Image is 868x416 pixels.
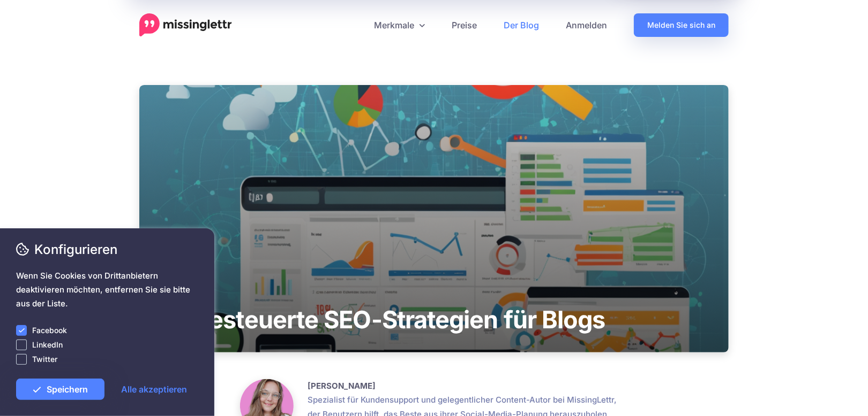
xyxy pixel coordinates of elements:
[308,381,376,391] font: [PERSON_NAME]
[47,384,88,395] font: Speichern
[438,13,490,37] a: Preise
[452,20,477,30] font: Preise
[634,13,729,37] a: Melden Sie sich an
[552,13,620,37] a: Anmelden
[16,271,190,309] font: Wenn Sie Cookies von Drittanbietern deaktivieren möchten, entfernen Sie sie bitte aus der Liste.
[32,340,63,349] font: LinkedIn
[110,379,198,400] a: Alle akzeptieren
[32,326,67,335] font: Facebook
[121,384,187,395] font: Alle akzeptieren
[34,242,117,257] font: Konfigurieren
[566,20,607,30] font: Anmelden
[490,13,552,37] a: Der Blog
[361,13,438,37] a: Merkmale
[161,305,605,334] font: KI-gesteuerte SEO-Strategien für Blogs
[504,20,539,30] font: Der Blog
[139,13,232,37] a: Heim
[16,379,104,400] a: Speichern
[374,20,414,30] font: Merkmale
[647,21,715,30] font: Melden Sie sich an
[32,355,57,364] font: Twitter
